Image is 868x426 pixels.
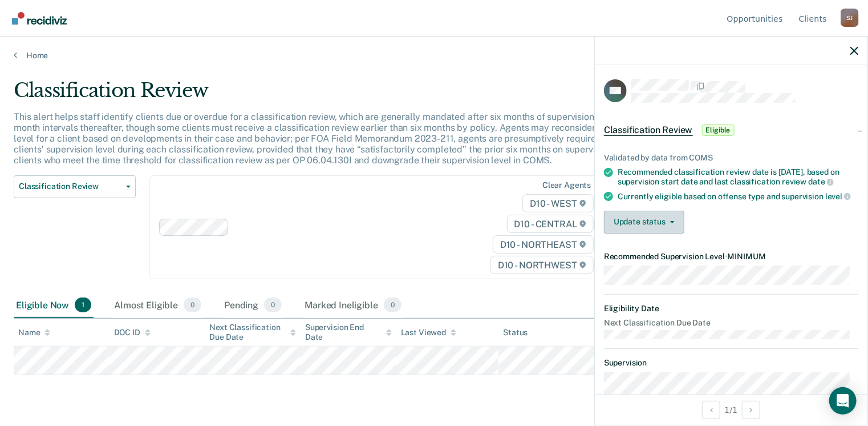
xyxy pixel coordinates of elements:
button: Update status [604,211,684,234]
span: Classification Review [604,124,693,136]
div: Almost Eligible [112,293,204,318]
span: 0 [264,298,282,312]
dt: Eligibility Date [604,304,858,314]
div: Next Classification Due Date [209,323,296,342]
div: Validated by data from COMS [604,153,858,163]
img: Recidiviz [12,12,67,25]
div: Classification Review [14,79,665,111]
span: date [808,177,833,186]
span: D10 - CENTRAL [507,215,594,233]
div: Eligible Now [14,293,94,318]
span: • [725,252,728,261]
span: D10 - WEST [522,194,593,212]
div: Recommended classification review date is [DATE], based on supervision start date and last classi... [618,167,858,187]
div: S J [841,9,859,27]
dt: Recommended Supervision Level MINIMUM [604,252,858,262]
button: Next Opportunity [742,401,760,419]
div: DOC ID [114,328,151,337]
p: This alert helps staff identify clients due or overdue for a classification review, which are gen... [14,111,662,166]
div: Last Viewed [401,328,456,337]
span: Eligible [702,124,735,136]
div: 1 / 1 [595,395,867,425]
div: Marked Ineligible [302,293,404,318]
div: Supervision End Date [305,323,392,342]
dt: Supervision [604,358,858,368]
span: level [825,192,851,201]
div: Open Intercom Messenger [829,387,857,415]
div: Name [18,328,50,337]
div: Classification ReviewEligible [595,112,867,148]
span: 0 [384,298,401,312]
span: 0 [184,298,201,312]
a: Home [14,50,854,61]
span: D10 - NORTHWEST [490,256,593,274]
div: Currently eligible based on offense type and supervision [618,191,858,202]
span: Classification Review [19,182,121,191]
button: Profile dropdown button [841,9,859,27]
div: Clear agents [542,180,591,190]
span: 1 [75,298,91,312]
div: Status [503,328,528,337]
dt: Next Classification Due Date [604,318,858,328]
div: Pending [222,293,284,318]
button: Previous Opportunity [702,401,720,419]
span: D10 - NORTHEAST [493,235,593,254]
